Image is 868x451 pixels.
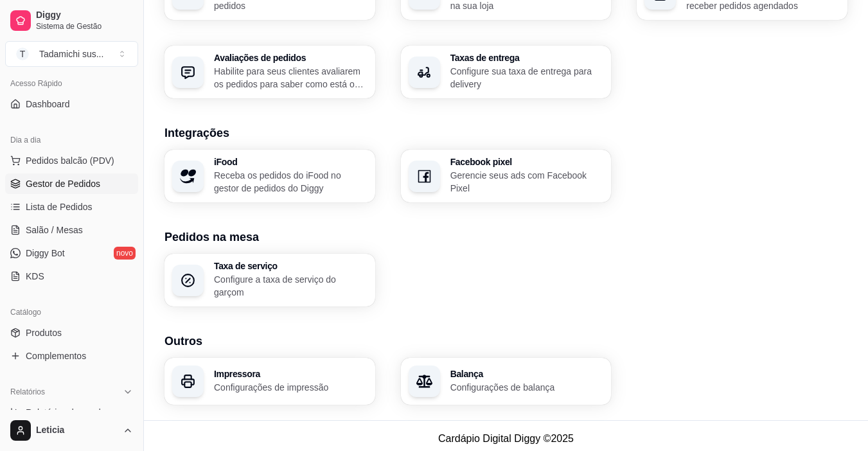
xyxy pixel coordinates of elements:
[26,177,100,190] span: Gestor de Pedidos
[5,302,138,323] div: Catálogo
[401,150,612,202] button: Facebook pixelGerencie seus ads com Facebook Pixel
[214,157,368,166] h3: iFood
[401,358,612,405] button: BalançaConfigurações de balança
[214,369,368,378] h3: Impressora
[39,48,103,60] div: Tadamichi sus ...
[5,130,138,150] div: Dia a dia
[5,323,138,343] a: Produtos
[450,53,604,62] h3: Taxas de entrega
[164,332,847,350] h3: Outros
[450,381,604,394] p: Configurações de balança
[401,46,612,98] button: Taxas de entregaConfigure sua taxa de entrega para delivery
[5,220,138,240] a: Salão / Mesas
[26,224,83,236] span: Salão / Mesas
[36,425,118,436] span: Leticia
[214,261,368,270] h3: Taxa de serviço
[214,53,368,62] h3: Avaliações de pedidos
[164,124,847,142] h3: Integrações
[5,5,138,36] a: DiggySistema de Gestão
[214,273,368,299] p: Configure a taxa de serviço do garçom
[164,228,847,246] h3: Pedidos na mesa
[26,154,114,167] span: Pedidos balcão (PDV)
[26,247,65,260] span: Diggy Bot
[16,48,29,60] span: T
[5,415,138,446] button: Leticia
[10,387,45,397] span: Relatórios
[214,65,368,91] p: Habilite para seus clientes avaliarem os pedidos para saber como está o feedback da sua loja
[450,157,604,166] h3: Facebook pixel
[214,381,368,394] p: Configurações de impressão
[5,197,138,217] a: Lista de Pedidos
[450,169,604,195] p: Gerencie seus ads com Facebook Pixel
[5,41,138,67] button: Select a team
[164,358,375,405] button: ImpressoraConfigurações de impressão
[214,169,368,195] p: Receba os pedidos do iFood no gestor de pedidos do Diggy
[5,346,138,366] a: Complementos
[26,98,70,111] span: Dashboard
[164,150,375,202] button: iFoodReceba os pedidos do iFood no gestor de pedidos do Diggy
[164,254,375,306] button: Taxa de serviçoConfigure a taxa de serviço do garçom
[26,326,62,339] span: Produtos
[26,270,44,283] span: KDS
[5,94,138,114] a: Dashboard
[5,402,138,423] a: Relatórios de vendas
[26,200,93,213] span: Lista de Pedidos
[164,46,375,98] button: Avaliações de pedidosHabilite para seus clientes avaliarem os pedidos para saber como está o feed...
[5,173,138,194] a: Gestor de Pedidos
[5,73,138,94] div: Acesso Rápido
[26,349,86,362] span: Complementos
[5,266,138,287] a: KDS
[26,406,111,419] span: Relatórios de vendas
[36,10,133,21] span: Diggy
[36,21,133,31] span: Sistema de Gestão
[5,150,138,171] button: Pedidos balcão (PDV)
[5,243,138,263] a: Diggy Botnovo
[450,369,604,378] h3: Balança
[450,65,604,91] p: Configure sua taxa de entrega para delivery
